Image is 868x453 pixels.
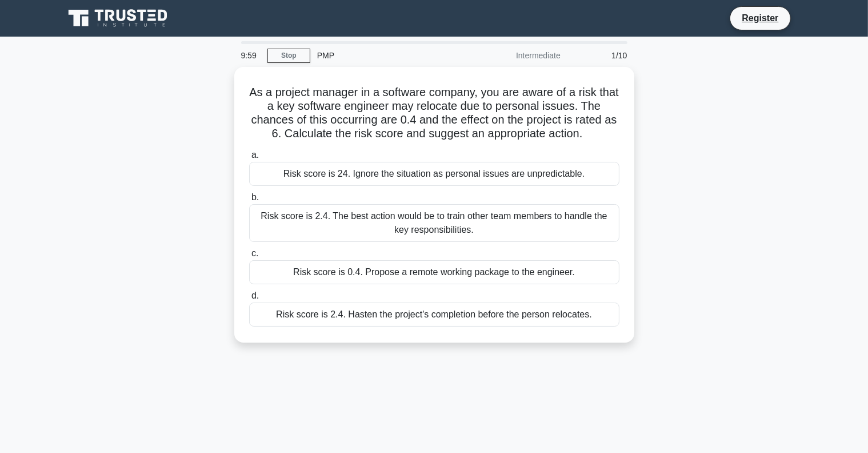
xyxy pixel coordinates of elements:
div: 1/10 [567,44,634,67]
span: d. [251,291,259,300]
div: Risk score is 2.4. The best action would be to train other team members to handle the key respons... [249,204,619,242]
span: a. [251,150,259,160]
h5: As a project manager in a software company, you are aware of a risk that a key software engineer ... [248,85,621,141]
div: Intermediate [467,44,567,67]
div: Risk score is 2.4. Hasten the project's completion before the person relocates. [249,303,619,327]
div: Risk score is 0.4. Propose a remote working package to the engineer. [249,260,619,284]
span: b. [251,192,259,202]
a: Stop [267,49,310,63]
span: c. [251,248,258,258]
div: 9:59 [234,44,267,67]
div: PMP [310,44,467,67]
div: Risk score is 24. Ignore the situation as personal issues are unpredictable. [249,162,619,186]
a: Register [735,11,785,25]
